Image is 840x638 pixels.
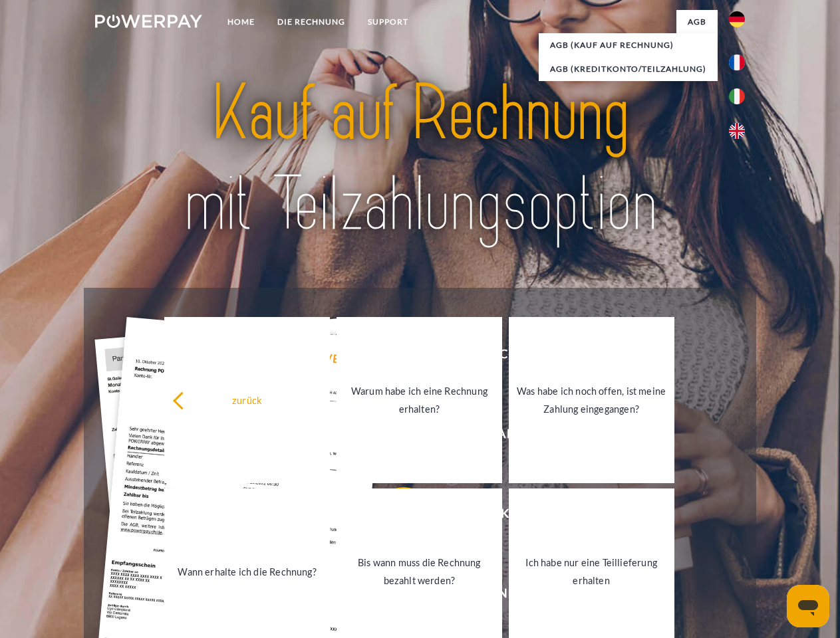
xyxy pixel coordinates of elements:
div: Warum habe ich eine Rechnung erhalten? [345,382,494,418]
a: agb [676,10,718,34]
div: Ich habe nur eine Teillieferung erhalten [517,554,666,589]
img: fr [729,54,745,70]
div: Wann erhalte ich die Rechnung? [172,562,322,580]
a: SUPPORT [356,10,420,34]
div: Was habe ich noch offen, ist meine Zahlung eingegangen? [517,382,666,418]
iframe: Schaltfläche zum Öffnen des Messaging-Fensters [787,585,829,627]
a: Home [216,10,266,34]
img: en [729,123,745,139]
a: Was habe ich noch offen, ist meine Zahlung eingegangen? [509,317,674,483]
img: logo-powerpay-white.svg [95,15,202,28]
a: AGB (Kauf auf Rechnung) [539,33,718,57]
a: AGB (Kreditkonto/Teilzahlung) [539,57,718,81]
a: DIE RECHNUNG [266,10,356,34]
img: it [729,88,745,104]
div: zurück [172,391,322,409]
img: de [729,11,745,27]
div: Bis wann muss die Rechnung bezahlt werden? [345,554,494,589]
img: title-powerpay_de.svg [127,64,713,255]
